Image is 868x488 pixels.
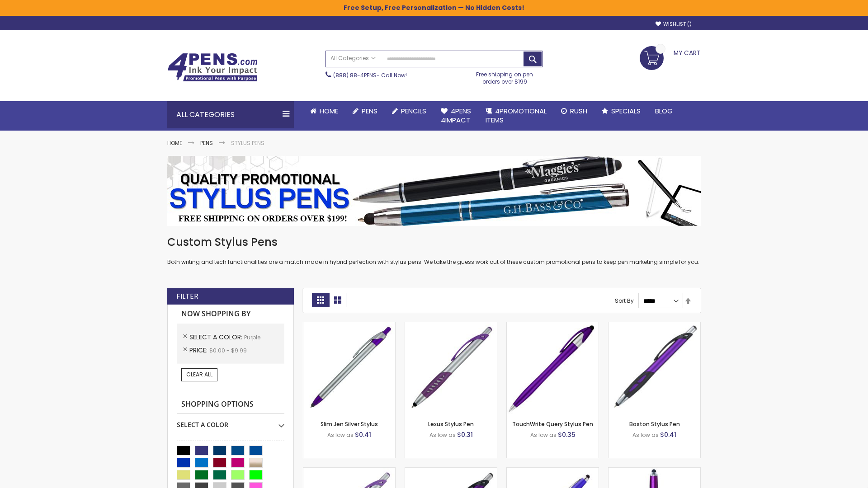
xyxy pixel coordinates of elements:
a: Pens [345,101,385,121]
a: Slim Jen Silver Stylus-Purple [303,322,395,329]
div: Both writing and tech functionalities are a match made in hybrid perfection with stylus pens. We ... [167,235,701,266]
a: Wishlist [656,21,692,28]
span: As low as [632,431,659,439]
a: TouchWrite Query Stylus Pen-Purple [507,322,599,329]
span: Purple [244,333,260,341]
a: Lexus Metallic Stylus Pen-Purple [405,467,497,475]
span: Specials [611,106,641,116]
div: Free shipping on pen orders over $199 [467,67,543,85]
a: TouchWrite Command Stylus Pen-Purple [609,467,700,475]
img: TouchWrite Query Stylus Pen-Purple [507,322,599,414]
a: Pencils [385,101,434,121]
span: Select A Color [189,333,244,342]
span: 4PROMOTIONAL ITEMS [486,106,547,125]
a: 4PROMOTIONALITEMS [478,101,554,131]
a: Boston Stylus Pen-Purple [609,322,700,329]
div: Select A Color [177,414,284,429]
span: Clear All [186,371,212,378]
a: Slim Jen Silver Stylus [321,420,378,428]
span: As low as [327,431,354,439]
label: Sort By [615,297,634,305]
span: $0.00 - $9.99 [209,347,247,354]
span: - Call Now! [333,71,407,79]
a: Pens [200,139,213,147]
a: Lexus Stylus Pen [428,420,474,428]
h1: Custom Stylus Pens [167,235,701,249]
strong: Shopping Options [177,395,284,414]
a: Lexus Stylus Pen-Purple [405,322,497,329]
span: Blog [655,106,673,116]
span: $0.31 [457,430,473,439]
img: Lexus Stylus Pen-Purple [405,322,497,414]
strong: Now Shopping by [177,305,284,324]
img: Stylus Pens [167,156,701,226]
a: Home [303,101,345,121]
span: Pens [362,106,377,116]
a: Boston Stylus Pen [629,420,680,428]
strong: Stylus Pens [231,139,264,147]
a: (888) 88-4PENS [333,71,377,79]
span: $0.41 [355,430,371,439]
a: Specials [594,101,648,121]
span: Price [189,346,209,355]
span: As low as [530,431,557,439]
a: Rush [554,101,594,121]
span: As low as [429,431,456,439]
img: 4Pens Custom Pens and Promotional Products [167,53,258,82]
span: $0.35 [558,430,576,439]
a: Sierra Stylus Twist Pen-Purple [507,467,599,475]
a: Clear All [181,368,217,381]
span: Rush [570,106,587,116]
span: All Categories [330,55,376,62]
a: TouchWrite Query Stylus Pen [512,420,593,428]
div: All Categories [167,101,294,128]
img: Boston Stylus Pen-Purple [609,322,700,414]
a: Boston Silver Stylus Pen-Purple [303,467,395,475]
a: 4Pens4impact [434,101,478,131]
span: $0.41 [660,430,676,439]
a: Home [167,139,182,147]
a: All Categories [326,51,380,66]
span: Home [320,106,338,116]
span: Pencils [401,106,426,116]
a: Blog [648,101,680,121]
img: Slim Jen Silver Stylus-Purple [303,322,395,414]
strong: Grid [312,293,329,307]
span: 4Pens 4impact [441,106,471,125]
strong: Filter [176,291,198,301]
